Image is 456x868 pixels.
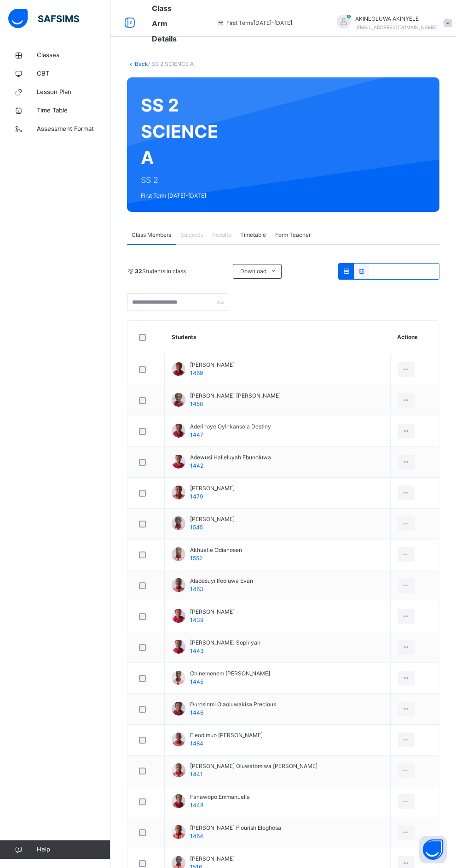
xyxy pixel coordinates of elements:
[148,60,194,67] span: / SS 2 SCIENCE A
[190,422,271,431] span: Aderinoye Oyinkansola Destiny
[190,833,203,839] span: 1464
[190,793,250,801] span: Fanawopo Emmanuella
[132,231,171,239] span: Class Members
[190,369,203,376] span: 1469
[190,762,317,770] span: [PERSON_NAME] Oluwatomiwa [PERSON_NAME]
[190,802,203,809] span: 1448
[190,453,271,462] span: Adewusi Halleluyah Ebunoluwa
[37,845,110,854] span: Help
[212,231,231,239] span: Results
[217,19,292,27] span: session/term information
[37,124,110,134] span: Assessment Format
[190,639,260,647] span: [PERSON_NAME] Sophiyah
[190,678,203,685] span: 1445
[190,608,235,616] span: [PERSON_NAME]
[190,616,203,623] span: 1439
[240,267,266,276] span: Download
[37,106,110,115] span: Time Table
[190,361,235,369] span: [PERSON_NAME]
[190,700,276,709] span: Durosinmi Olaoluwakisa Precious
[419,836,447,863] button: Open asap
[190,709,203,716] span: 1446
[152,4,177,43] span: Class Arm Details
[190,400,203,407] span: 1450
[190,855,235,863] span: [PERSON_NAME]
[190,462,203,469] span: 1442
[190,771,203,778] span: 1441
[190,493,203,500] span: 1479
[275,231,311,239] span: Form Teacher
[135,268,142,275] b: 32
[190,484,235,493] span: [PERSON_NAME]
[190,555,202,562] span: 1552
[141,192,224,200] span: First Term [DATE]-[DATE]
[355,24,437,30] span: [EMAIL_ADDRESS][DOMAIN_NAME]
[190,546,242,554] span: Akhuetie Odianosen
[190,431,203,438] span: 1447
[190,740,203,747] span: 1484
[8,9,79,28] img: safsims
[190,647,204,654] span: 1443
[135,267,186,276] span: Students in class
[37,51,110,60] span: Classes
[180,231,203,239] span: Subjects
[37,88,110,97] span: Lesson Plan
[355,15,437,23] span: AKINLOLUWA AKINYELE
[190,392,281,400] span: [PERSON_NAME] [PERSON_NAME]
[165,321,391,354] th: Students
[190,586,203,592] span: 1463
[190,577,253,585] span: Aladesuyi Ifeoluwa Evan
[190,515,235,523] span: [PERSON_NAME]
[135,60,148,67] a: Back
[190,824,281,832] span: [PERSON_NAME] Flourish Eloghosa
[190,731,263,739] span: Eleodimuo [PERSON_NAME]
[37,69,110,78] span: CBT
[190,669,270,678] span: Chinemenem [PERSON_NAME]
[190,524,203,531] span: 1545
[240,231,266,239] span: Timetable
[390,321,439,354] th: Actions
